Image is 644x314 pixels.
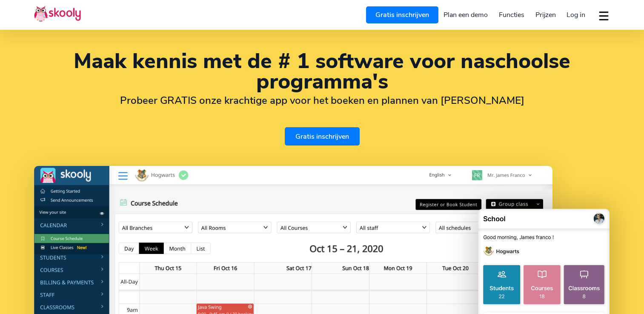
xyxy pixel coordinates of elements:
[285,127,360,146] a: Gratis inschrijven
[34,6,81,22] img: Skooly
[561,8,591,22] a: Log in
[438,8,494,22] a: Plan een demo
[34,51,610,92] h1: Maak kennis met de # 1 software voor naschoolse programma's
[535,10,556,20] span: Prijzen
[530,8,561,22] a: Prijzen
[493,8,530,22] a: Functies
[598,6,610,26] button: dropdown menu
[567,10,585,20] span: Log in
[366,6,438,23] a: Gratis inschrijven
[34,94,610,107] h2: Probeer GRATIS onze krachtige app voor het boeken en plannen van [PERSON_NAME]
